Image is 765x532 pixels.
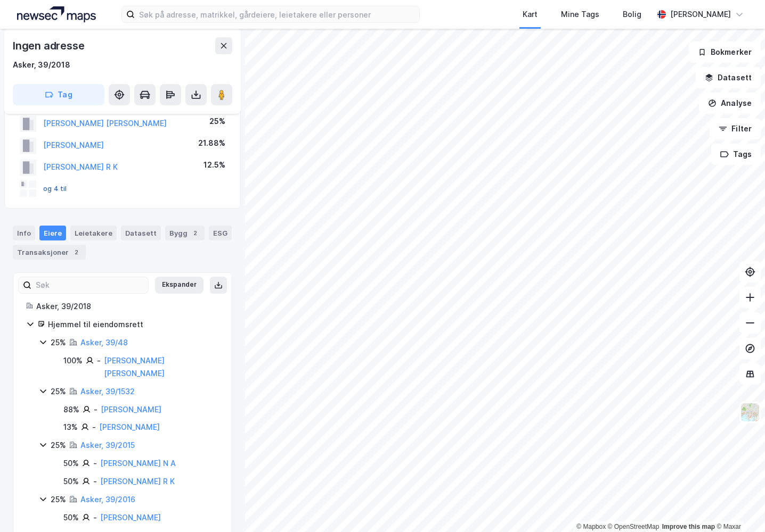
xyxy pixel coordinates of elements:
a: Improve this map [662,523,715,530]
div: 25% [51,385,66,398]
div: Bolig [623,8,641,21]
div: 25% [209,115,225,128]
div: - [97,354,101,367]
div: Info [13,226,35,240]
div: 100% [63,354,83,367]
a: [PERSON_NAME] [100,513,161,522]
button: Datasett [696,67,761,88]
a: OpenStreetMap [608,523,660,530]
div: 25% [51,439,66,452]
button: Filter [710,118,761,139]
div: 2 [190,228,200,238]
div: - [92,421,96,434]
div: Asker, 39/2018 [13,59,70,71]
div: Bygg [165,226,205,240]
img: Z [740,402,760,422]
a: [PERSON_NAME] [101,405,161,414]
div: [PERSON_NAME] [670,8,731,21]
img: logo.a4113a55bc3d86da70a041830d287a7e.svg [17,6,96,22]
a: Asker, 39/1532 [80,387,135,396]
a: [PERSON_NAME] [PERSON_NAME] [104,356,165,378]
button: Analyse [699,93,761,114]
div: Kart [523,8,538,21]
div: 25% [51,493,66,506]
a: [PERSON_NAME] R K [100,477,175,486]
div: Ingen adresse [13,37,86,54]
div: Eiere [39,226,66,240]
div: 12.5% [204,159,225,171]
div: 50% [63,457,79,470]
div: Mine Tags [561,8,599,21]
a: Mapbox [576,523,606,530]
div: Hjemmel til eiendomsrett [48,318,219,331]
div: - [93,511,97,524]
a: Asker, 39/2015 [80,440,135,450]
button: Bokmerker [689,41,761,63]
iframe: Chat Widget [712,481,765,532]
button: Tag [13,84,104,105]
input: Søk [31,277,148,293]
button: Tags [711,144,761,165]
div: Datasett [121,226,161,240]
button: Ekspander [155,277,204,294]
div: 13% [63,421,78,434]
div: 88% [63,403,79,416]
div: 50% [63,511,79,524]
div: - [94,403,97,416]
div: ESG [209,226,232,240]
div: 25% [51,336,66,349]
div: - [93,475,97,488]
div: Leietakere [70,226,117,240]
div: - [93,457,97,470]
a: [PERSON_NAME] N A [100,459,176,468]
div: Transaksjoner [13,245,86,260]
a: Asker, 39/48 [80,338,128,347]
input: Søk på adresse, matrikkel, gårdeiere, leietakere eller personer [135,6,419,22]
div: 50% [63,475,79,488]
a: [PERSON_NAME] [99,422,160,431]
a: Asker, 39/2016 [80,495,135,504]
div: Asker, 39/2018 [36,300,219,313]
div: 21.88% [198,137,225,149]
div: 2 [71,247,82,257]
